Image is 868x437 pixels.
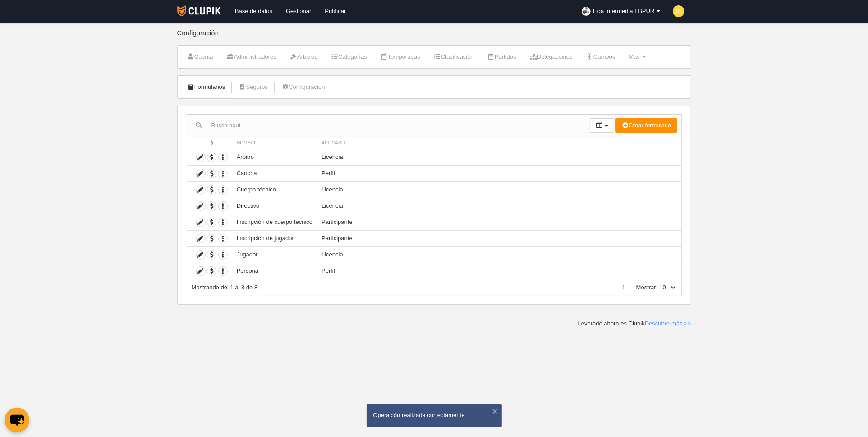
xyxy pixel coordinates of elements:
[629,53,640,60] span: Más
[317,149,681,165] td: Licencia
[429,50,479,64] a: Clasificación
[525,50,578,64] a: Delegaciones
[222,50,281,64] a: Administradores
[615,118,677,133] button: Crear formulario
[232,198,317,214] td: Directivo
[645,320,691,327] a: Descubre más >>
[276,80,330,94] a: Configuración
[177,29,691,45] div: Configuración
[673,5,684,17] img: c2l6ZT0zMHgzMCZmcz05JnRleHQ9SkMmYmc9ZmRkODM1.png
[317,230,681,246] td: Participante
[317,246,681,263] td: Licencia
[187,119,590,132] input: Busca aquí
[482,50,521,64] a: Partidos
[624,50,651,64] a: Más
[321,140,347,145] span: Aplicable
[317,198,681,214] td: Licencia
[317,214,681,230] td: Participante
[234,80,273,94] a: Seguros
[177,5,221,16] img: Clupik
[491,407,500,416] button: ×
[192,284,258,291] span: Mostrando del 1 al 8 de 8
[237,140,257,145] span: Nombre
[232,165,317,181] td: Cancha
[373,411,495,419] div: Operación realizada correctamente
[627,284,658,292] label: Mostrar:
[326,50,372,64] a: Categorías
[578,4,666,19] a: Liga intermedia FBPUR
[582,7,591,16] img: Oan2e1YmCqAm.30x30.jpg
[376,50,425,64] a: Temporadas
[620,284,627,291] a: 1
[5,408,29,432] button: chat-button
[232,214,317,230] td: Inscripción de cuerpo técnico
[581,50,620,64] a: Campos
[182,50,218,64] a: Cuenta
[232,246,317,263] td: Jugador
[593,7,655,16] span: Liga intermedia FBPUR
[317,263,681,279] td: Perfil
[317,181,681,198] td: Licencia
[232,181,317,198] td: Cuerpo técnico
[317,165,681,181] td: Perfil
[232,263,317,279] td: Persona
[232,149,317,165] td: Árbitro
[578,320,691,328] div: Leverade ahora es Clupik
[182,80,230,94] a: Formularios
[232,230,317,246] td: Inscripción de jugador
[285,50,322,64] a: Árbitros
